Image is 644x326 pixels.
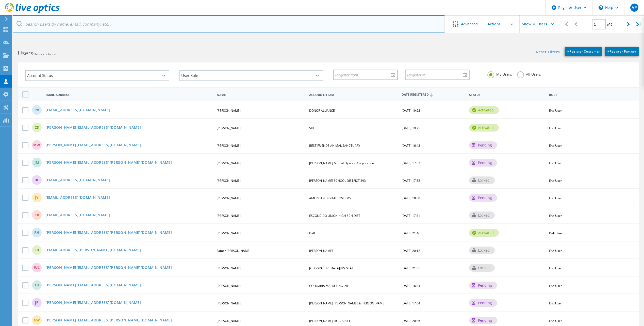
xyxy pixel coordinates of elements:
[469,106,499,114] div: activated
[402,108,420,113] span: [DATE] 19:22
[309,249,333,253] span: [PERSON_NAME]
[35,108,39,112] span: PV
[45,301,141,305] a: [PERSON_NAME][EMAIL_ADDRESS][DOMAIN_NAME]
[402,214,420,218] span: [DATE] 17:31
[402,301,420,305] span: [DATE] 17:04
[549,231,562,235] span: Dell User
[309,178,366,183] span: [PERSON_NAME] SCHOOL DISTRICT 393
[34,231,39,234] span: RH
[309,93,397,96] span: Account/Team
[549,249,562,253] span: End User
[217,231,241,235] span: [PERSON_NAME]
[549,93,631,96] span: Role
[35,161,39,164] span: JM
[309,108,335,113] span: DONOR ALLIANCE
[45,213,110,218] a: [EMAIL_ADDRESS][DOMAIN_NAME]
[402,143,420,148] span: [DATE] 16:42
[33,143,40,147] span: MW
[469,229,499,237] div: activated
[565,47,602,56] a: +Register Customer
[35,213,39,217] span: CR
[35,196,39,199] span: JY
[217,249,251,253] span: Famer [PERSON_NAME]
[309,126,314,130] span: SHI
[13,15,445,33] input: Search users by name, email, company, etc.
[469,264,495,272] div: locked
[35,283,39,287] span: TB
[309,301,385,305] span: [PERSON_NAME] [PERSON_NAME] & [PERSON_NAME]
[25,70,169,81] div: Account Status
[309,231,315,235] span: Dell
[469,211,495,219] div: locked
[402,249,420,253] span: [DATE] 20:12
[402,231,420,235] span: [DATE] 21:46
[217,126,241,130] span: [PERSON_NAME]
[217,319,241,323] span: [PERSON_NAME]
[607,49,636,54] span: Register Partner
[549,178,562,183] span: End User
[217,93,305,96] span: Name
[634,15,644,33] div: |
[469,176,495,184] div: locked
[487,71,512,76] label: My Users
[309,319,351,323] span: [PERSON_NAME] HOLZAPSEL
[549,284,562,288] span: End User
[35,301,39,304] span: JP
[406,70,466,79] input: Register to
[217,301,241,305] span: [PERSON_NAME]
[309,143,360,148] span: BEST FRIENDS ANIMAL SANCTUARY
[45,161,172,165] a: [PERSON_NAME][EMAIL_ADDRESS][PERSON_NAME][DOMAIN_NAME]
[461,22,478,26] span: Advanced
[45,248,141,253] a: [EMAIL_ADDRESS][PERSON_NAME][DOMAIN_NAME]
[45,143,141,148] a: [PERSON_NAME][EMAIL_ADDRESS][DOMAIN_NAME]
[217,161,241,165] span: [PERSON_NAME]
[599,5,603,10] svg: \n
[35,126,39,129] span: CS
[217,178,241,183] span: [PERSON_NAME]
[549,214,562,218] span: End User
[469,141,497,149] div: pending
[469,124,499,132] div: activated
[567,49,600,54] span: Register Customer
[607,22,612,27] span: of 9
[560,15,571,33] div: |
[549,319,562,323] span: End User
[605,47,639,56] a: +Register Partner
[45,178,110,183] a: [EMAIL_ADDRESS][DOMAIN_NAME]
[469,194,497,202] div: pending
[217,143,241,148] span: [PERSON_NAME]
[217,266,241,270] span: [PERSON_NAME]
[549,266,562,270] span: End User
[45,318,172,323] a: [PERSON_NAME][EMAIL_ADDRESS][PERSON_NAME][DOMAIN_NAME]
[469,93,545,96] span: Status
[402,161,420,165] span: [DATE] 17:02
[567,49,569,54] b: +
[607,49,609,54] b: +
[469,159,497,167] div: pending
[45,108,110,112] a: [EMAIL_ADDRESS][DOMAIN_NAME]
[179,70,323,81] div: User Role
[309,161,374,165] span: [PERSON_NAME] Mutual Plywood Corporation
[536,50,560,55] a: Reset Filters
[549,196,562,200] span: End User
[45,283,141,288] a: [PERSON_NAME][EMAIL_ADDRESS][DOMAIN_NAME]
[217,196,241,200] span: [PERSON_NAME]
[45,266,172,270] a: [PERSON_NAME][EMAIL_ADDRESS][PERSON_NAME][DOMAIN_NAME]
[402,196,420,200] span: [DATE] 18:00
[45,196,110,200] a: [EMAIL_ADDRESS][DOMAIN_NAME]
[469,317,497,324] div: pending
[34,266,40,269] span: WL
[402,319,420,323] span: [DATE] 20:36
[469,247,495,254] div: locked
[45,93,212,96] span: Email Address
[217,284,241,288] span: [PERSON_NAME]
[549,126,562,130] span: End User
[217,108,241,113] span: [PERSON_NAME]
[402,93,465,96] span: Date Registered
[632,6,637,10] span: AP
[402,266,420,270] span: [DATE] 21:05
[549,161,562,165] span: End User
[217,214,241,218] span: [PERSON_NAME]
[402,178,420,183] span: [DATE] 17:52
[549,143,562,148] span: End User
